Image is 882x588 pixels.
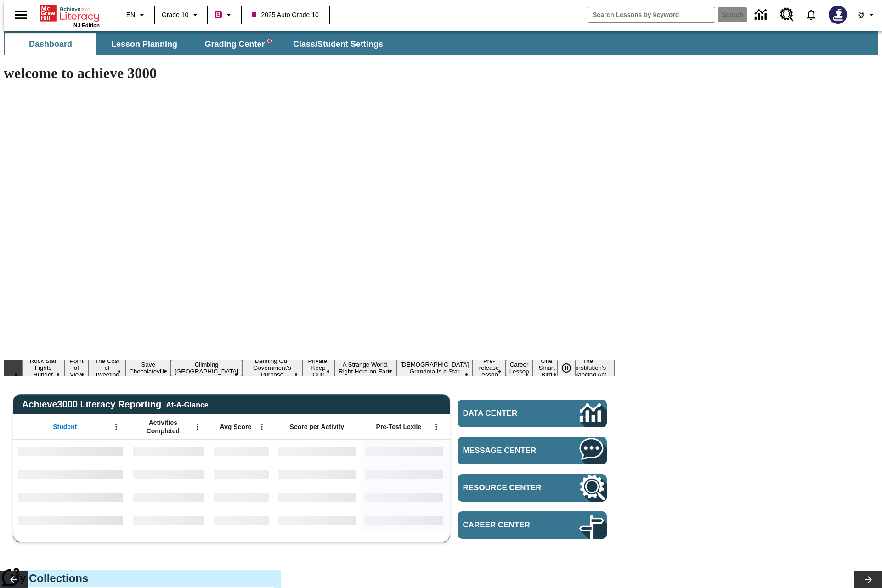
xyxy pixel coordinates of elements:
[775,2,799,27] a: Resource Center, Will open in new tab
[64,356,89,379] button: Slide 2 Point of View
[128,440,209,463] div: No Data,
[557,360,585,376] div: Pause
[293,39,383,50] span: Class/Student Settings
[98,33,190,55] button: Lesson Planning
[4,33,391,55] div: SubNavbar
[463,483,552,492] span: Resource Center
[290,423,345,431] span: Score per Activity
[162,10,188,20] span: Grade 10
[302,356,335,379] button: Slide 7 Private! Keep Out!
[242,356,302,379] button: Slide 6 Defining Our Government's Purpose
[11,572,274,585] h3: My Collections
[396,360,472,376] button: Slide 9 South Korean Grandma Is a Star
[53,423,77,431] span: Student
[209,463,273,486] div: No Data,
[430,420,443,434] button: Open Menu
[7,1,34,28] button: Open side menu
[128,509,209,531] div: No Data,
[854,571,882,588] button: Lesson carousel, Next
[22,399,209,410] span: Achieve3000 Literacy Reporting
[458,474,607,502] a: Resource Center, Will open in new tab
[823,3,853,27] button: Select a new avatar
[166,399,208,409] div: At-A-Glance
[191,420,204,434] button: Open Menu
[89,356,125,379] button: Slide 3 The Cost of Tweeting
[252,10,318,20] span: 2025 Auto Grade 10
[853,6,882,23] button: Profile/Settings
[209,440,273,463] div: No Data,
[463,446,552,455] span: Message Center
[125,360,171,376] button: Slide 4 Save Chocolateville
[111,39,177,50] span: Lesson Planning
[133,418,193,435] span: Activities Completed
[22,356,64,379] button: Slide 1 Rock Star Fights Hunger
[506,360,533,376] button: Slide 11 Career Lesson
[73,23,100,28] span: NJ Edition
[4,31,878,55] div: SubNavbar
[799,3,823,27] a: Notifications
[458,400,607,427] a: Data Center
[158,6,204,23] button: Grade: Grade 10, Select a grade
[128,486,209,509] div: No Data,
[171,360,242,376] button: Slide 5 Climbing Mount Tai
[749,2,775,28] a: Data Center
[128,463,209,486] div: No Data,
[109,420,123,434] button: Open Menu
[211,6,238,23] button: Boost Class color is violet red. Change class color
[216,9,220,20] span: B
[268,39,271,43] svg: writing assistant alert
[4,65,615,82] h1: welcome to achieve 3000
[5,33,96,55] button: Dashboard
[209,486,273,509] div: No Data,
[463,409,549,418] span: Data Center
[533,356,561,379] button: Slide 12 One Smart Bird
[40,3,100,28] div: Home
[588,7,715,22] input: search field
[29,39,72,50] span: Dashboard
[463,520,552,530] span: Career Center
[334,360,396,376] button: Slide 8 A Strange World, Right Here on Earth
[255,420,269,434] button: Open Menu
[40,4,100,23] a: Home
[829,6,847,24] img: Avatar
[858,10,864,20] span: @
[204,39,271,50] span: Grading Center
[561,356,615,379] button: Slide 13 The Constitution's Balancing Act
[122,6,152,23] button: Language: EN, Select a language
[286,33,390,55] button: Class/Student Settings
[473,356,506,379] button: Slide 10 Pre-release lesson
[458,511,607,539] a: Career Center
[209,509,273,531] div: No Data,
[220,423,251,431] span: Avg Score
[192,33,284,55] button: Grading Center
[126,10,135,20] span: EN
[376,423,422,431] span: Pre-Test Lexile
[458,437,607,464] a: Message Center
[557,360,576,376] button: Pause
